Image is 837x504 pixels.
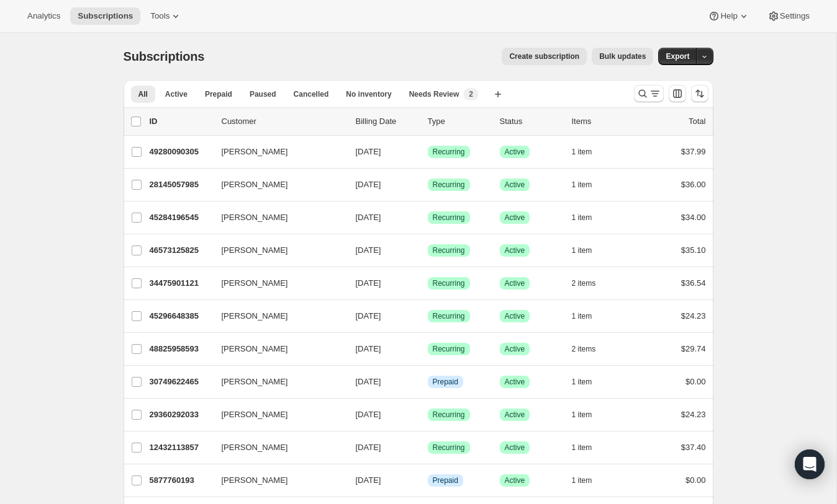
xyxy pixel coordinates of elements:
span: Prepaid [205,89,232,99]
div: 5877760193[PERSON_NAME][DATE]InfoPrepaidSuccessActive1 item$0.00 [150,472,706,489]
span: Recurring [433,311,465,321]
div: 34475901121[PERSON_NAME][DATE]SuccessRecurringSuccessActive2 items$36.54 [150,275,706,292]
span: $0.00 [685,475,706,485]
span: Needs Review [409,89,459,99]
span: 1 item [572,377,592,387]
span: [PERSON_NAME] [222,441,288,454]
span: Active [505,180,525,190]
span: 1 item [572,245,592,255]
p: ID [150,115,212,128]
button: Create new view [488,86,508,103]
span: Export [666,51,689,61]
span: [DATE] [356,344,381,353]
div: Open Intercom Messenger [795,449,825,479]
span: Recurring [433,278,465,288]
span: Active [505,344,525,354]
span: [PERSON_NAME] [222,211,288,224]
span: 1 item [572,180,592,190]
span: 1 item [572,213,592,223]
span: $34.00 [681,213,706,222]
span: [DATE] [356,377,381,386]
span: [PERSON_NAME] [222,409,288,421]
button: [PERSON_NAME] [214,241,338,260]
span: [DATE] [356,278,381,288]
button: 2 items [572,340,610,358]
div: 48825958593[PERSON_NAME][DATE]SuccessRecurringSuccessActive2 items$29.74 [150,340,706,358]
span: Paused [250,89,276,99]
div: 46573125825[PERSON_NAME][DATE]SuccessRecurringSuccessActive1 item$35.10 [150,242,706,259]
button: Create subscription [502,48,587,65]
span: Recurring [433,213,465,223]
span: Subscriptions [78,11,133,21]
button: 1 item [572,307,606,325]
span: Prepaid [433,377,458,387]
button: 1 item [572,439,606,456]
button: Help [700,7,757,25]
p: Billing Date [356,115,418,128]
span: 2 [469,89,473,99]
span: [DATE] [356,410,381,419]
div: 45284196545[PERSON_NAME][DATE]SuccessRecurringSuccessActive1 item$34.00 [150,209,706,226]
button: Analytics [20,7,68,25]
span: [DATE] [356,311,381,321]
div: 12432113857[PERSON_NAME][DATE]SuccessRecurringSuccessActive1 item$37.40 [150,439,706,456]
div: 49280090305[PERSON_NAME][DATE]SuccessRecurringSuccessActive1 item$37.99 [150,143,706,161]
span: $35.10 [681,245,706,255]
button: [PERSON_NAME] [214,208,338,228]
span: Recurring [433,410,465,420]
button: [PERSON_NAME] [214,471,338,490]
span: [PERSON_NAME] [222,310,288,322]
span: Help [720,11,737,21]
span: $37.40 [681,443,706,452]
span: Recurring [433,147,465,157]
span: [DATE] [356,443,381,452]
button: 1 item [572,373,606,391]
span: Active [165,89,188,99]
span: [DATE] [356,213,381,222]
button: Export [658,48,697,65]
p: 28145057985 [150,179,212,191]
span: Cancelled [294,89,329,99]
span: Recurring [433,245,465,255]
p: Total [689,115,705,128]
div: Items [572,115,634,128]
span: Tools [150,11,170,21]
span: [PERSON_NAME] [222,179,288,191]
span: $37.99 [681,147,706,156]
span: [PERSON_NAME] [222,376,288,388]
span: 1 item [572,311,592,321]
span: [DATE] [356,147,381,156]
span: [DATE] [356,245,381,255]
p: 12432113857 [150,441,212,454]
div: 30749622465[PERSON_NAME][DATE]InfoPrepaidSuccessActive1 item$0.00 [150,373,706,391]
span: Recurring [433,443,465,453]
span: Active [505,213,525,223]
button: [PERSON_NAME] [214,306,338,326]
span: 2 items [572,344,596,354]
span: $24.23 [681,410,706,419]
span: [PERSON_NAME] [222,277,288,290]
button: [PERSON_NAME] [214,273,338,293]
p: 34475901121 [150,277,212,290]
span: Create subscription [509,51,579,61]
span: Subscriptions [124,50,205,63]
span: Active [505,377,525,387]
span: Recurring [433,344,465,354]
span: Active [505,410,525,420]
button: Search and filter results [634,85,664,102]
span: Active [505,278,525,288]
span: 1 item [572,443,592,453]
span: Settings [780,11,810,21]
span: 2 items [572,278,596,288]
span: [PERSON_NAME] [222,343,288,355]
span: Active [505,475,525,485]
span: Analytics [27,11,60,21]
span: Active [505,443,525,453]
button: 1 item [572,242,606,259]
div: Type [428,115,490,128]
button: 1 item [572,143,606,161]
span: $36.54 [681,278,706,288]
button: 1 item [572,209,606,226]
button: Subscriptions [70,7,140,25]
button: 1 item [572,406,606,423]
